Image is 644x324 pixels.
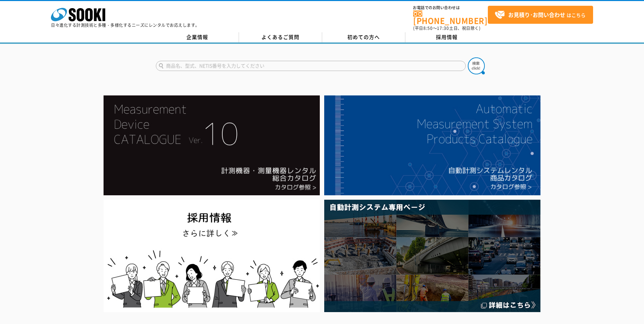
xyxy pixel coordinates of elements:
a: 企業情報 [156,32,239,42]
p: 日々進化する計測技術と多種・多様化するニーズにレンタルでお応えします。 [51,23,200,27]
span: お電話でのお問い合わせは [413,6,488,10]
img: Catalog Ver10 [104,95,320,195]
span: 17:30 [437,25,449,31]
img: btn_search.png [468,57,485,74]
span: 初めての方へ [347,33,380,41]
img: 自動計測システムカタログ [324,95,540,195]
img: 自動計測システム専用ページ [324,200,540,312]
a: 初めての方へ [322,32,405,42]
a: お見積り･お問い合わせはこちら [488,6,593,24]
a: よくあるご質問 [239,32,322,42]
span: (平日 ～ 土日、祝日除く) [413,25,480,31]
span: 8:50 [423,25,433,31]
span: はこちら [495,10,586,20]
a: 採用情報 [405,32,489,42]
input: 商品名、型式、NETIS番号を入力してください [156,61,466,71]
strong: お見積り･お問い合わせ [508,11,565,19]
a: [PHONE_NUMBER] [413,11,488,24]
img: SOOKI recruit [104,200,320,312]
